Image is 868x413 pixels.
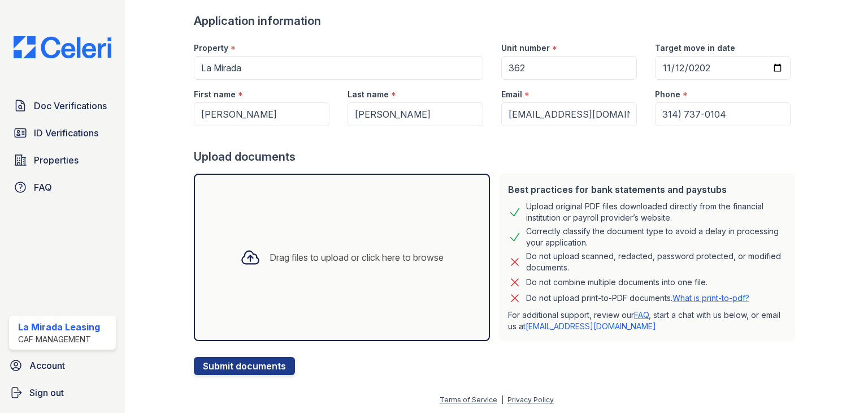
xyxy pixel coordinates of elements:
a: Properties [9,149,116,171]
div: | [501,395,504,404]
label: First name [194,89,236,100]
div: La Mirada Leasing [18,320,100,334]
div: CAF Management [18,334,100,345]
span: ID Verifications [34,126,98,140]
label: Email [501,89,522,100]
a: Sign out [5,381,120,404]
div: Do not upload scanned, redacted, password protected, or modified documents. [526,251,786,273]
a: FAQ [9,176,116,199]
div: Correctly classify the document type to avoid a delay in processing your application. [526,226,786,248]
span: Account [29,359,65,372]
div: Do not combine multiple documents into one file. [526,276,708,289]
img: CE_Logo_Blue-a8612792a0a2168367f1c8372b55b34899dd931a85d93a1a3d3e32e68fde9ad4.png [5,36,120,58]
div: Drag files to upload or click here to browse [270,251,444,264]
span: FAQ [34,180,52,194]
div: Application information [194,13,800,29]
label: Target move in date [655,42,735,54]
span: Properties [34,153,79,167]
a: Terms of Service [440,395,497,404]
a: What is print-to-pdf? [672,293,749,303]
a: Account [5,354,120,377]
a: ID Verifications [9,122,116,144]
a: Privacy Policy [507,395,554,404]
span: Doc Verifications [34,99,107,113]
label: Unit number [501,42,550,54]
label: Last name [348,89,389,100]
label: Phone [655,89,680,100]
label: Property [194,42,228,54]
a: Doc Verifications [9,94,116,117]
button: Submit documents [194,357,295,375]
div: Upload documents [194,149,800,165]
span: Sign out [29,386,64,399]
div: Upload original PDF files downloaded directly from the financial institution or payroll provider’... [526,201,786,223]
p: Do not upload print-to-PDF documents. [526,292,749,304]
a: FAQ [634,310,649,320]
p: For additional support, review our , start a chat with us below, or email us at [508,309,786,332]
div: Best practices for bank statements and paystubs [508,183,786,196]
a: [EMAIL_ADDRESS][DOMAIN_NAME] [526,321,656,331]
